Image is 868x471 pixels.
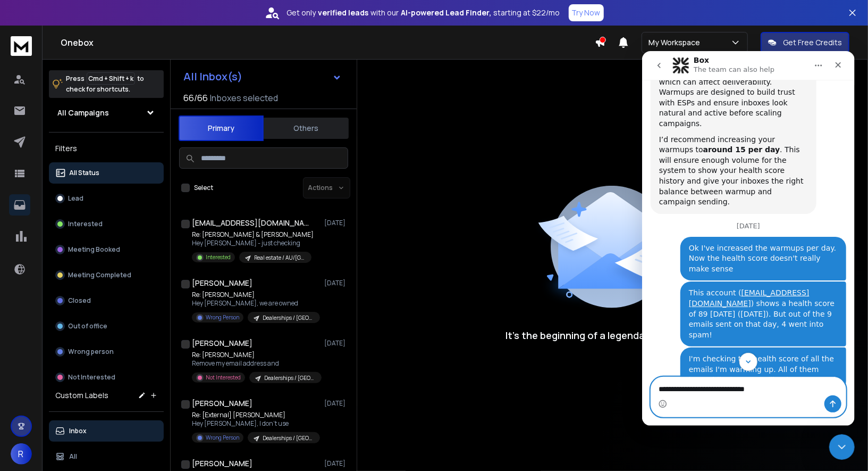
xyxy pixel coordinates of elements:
[194,184,213,192] label: Select
[68,373,115,382] p: Not Interested
[11,36,32,56] img: logo
[49,102,164,123] button: All Campaigns
[263,434,314,442] p: Dealerships / [GEOGRAPHIC_DATA]
[192,291,319,299] p: Re: [PERSON_NAME]
[68,296,91,305] p: Closed
[49,446,164,467] button: All
[324,459,348,468] p: [DATE]
[192,239,314,247] p: Hey [PERSON_NAME] - just checking
[68,245,120,254] p: Meeting Booked
[761,32,849,53] button: Get Free Credits
[264,117,349,140] button: Others
[68,271,131,279] p: Meeting Completed
[55,390,108,401] h3: Custom Labels
[324,219,348,227] p: [DATE]
[47,237,196,289] div: This account ( ) shows a health score of 89 [DATE] ([DATE]). But out of the 9 emails sent on that...
[49,213,164,235] button: Interested
[9,230,204,296] div: Rohit says…
[263,314,314,322] p: Dealerships / [GEOGRAPHIC_DATA]
[192,359,319,368] p: Remove my email address and
[68,220,103,228] p: Interested
[49,341,164,362] button: Wrong person
[49,420,164,442] button: Inbox
[287,7,560,18] p: Get only with our starting at $22/mo
[175,66,350,87] button: All Inbox(s)
[192,398,252,409] h1: [PERSON_NAME]
[61,36,595,49] h1: Onebox
[49,265,164,286] button: Meeting Completed
[179,115,264,141] button: Primary
[9,326,204,344] textarea: Message…
[210,92,278,104] h3: Inboxes selected
[49,367,164,388] button: Not Interested
[572,7,601,18] p: Try Now
[783,37,842,48] p: Get Free Credits
[569,4,604,21] button: Try Now
[49,162,164,184] button: All Status
[68,348,114,356] p: Wrong person
[206,253,231,261] p: Interested
[182,344,199,361] button: Send a message…
[401,7,492,18] strong: AI-powered Lead Finder,
[206,313,239,321] p: Wrong Person
[324,279,348,287] p: [DATE]
[264,374,315,382] p: Dealerships / [GEOGRAPHIC_DATA]
[192,218,309,228] h1: [EMAIL_ADDRESS][DOMAIN_NAME]
[68,194,83,203] p: Lead
[69,427,87,435] p: Inbox
[57,108,109,118] h1: All Campaigns
[206,374,241,382] p: Not Interested
[11,443,32,465] button: R
[38,296,204,341] div: I'm checking the health score of all the emails I'm warming up. All of them have ridiculous stats...
[192,338,252,349] h1: [PERSON_NAME]
[506,328,720,343] p: It’s the beginning of a legendary conversation
[38,230,204,295] div: This account ([EMAIL_ADDRESS][DOMAIN_NAME]) shows a health score of 89 [DATE] ([DATE]). But out o...
[192,411,319,419] p: Re: [External] [PERSON_NAME]
[254,254,305,262] p: Real estate / AU/[GEOGRAPHIC_DATA]
[49,316,164,337] button: Out of office
[49,290,164,311] button: Closed
[183,71,242,82] h1: All Inbox(s)
[324,339,348,348] p: [DATE]
[47,192,196,224] div: Ok I've increased the warmups per day. Now the health score doesn't really make sense
[9,296,204,349] div: Rohit says…
[49,188,164,209] button: Lead
[192,458,252,469] h1: [PERSON_NAME]
[183,92,208,104] span: 66 / 66
[66,73,144,95] p: Press to check for shortcuts.
[192,299,319,308] p: Hey [PERSON_NAME], we are owned
[69,452,77,461] p: All
[829,434,855,460] iframe: Intercom live chat
[318,7,369,18] strong: verified leads
[324,399,348,408] p: [DATE]
[97,302,115,320] button: Scroll to bottom
[206,434,239,442] p: Wrong Person
[49,239,164,260] button: Meeting Booked
[69,169,99,177] p: All Status
[9,186,204,231] div: Rohit says…
[192,230,314,239] p: Re: [PERSON_NAME] & [PERSON_NAME]
[47,237,167,257] a: [EMAIL_ADDRESS][DOMAIN_NAME]
[38,186,204,230] div: Ok I've increased the warmups per day. Now the health score doesn't really make sense
[192,351,319,359] p: Re: [PERSON_NAME]
[9,171,204,186] div: [DATE]
[49,141,164,156] h3: Filters
[648,37,704,48] p: My Workspace
[642,51,855,426] iframe: Intercom live chat
[17,84,166,156] div: I’d recommend increasing your warmups to . This will ensure enough volume for the system to show ...
[68,322,107,330] p: Out of office
[87,72,135,85] span: Cmd + Shift + k
[192,278,252,288] h1: [PERSON_NAME]
[61,94,138,103] b: around 15 per day
[16,349,25,357] button: Emoji picker
[192,419,319,428] p: Hey [PERSON_NAME], I don't use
